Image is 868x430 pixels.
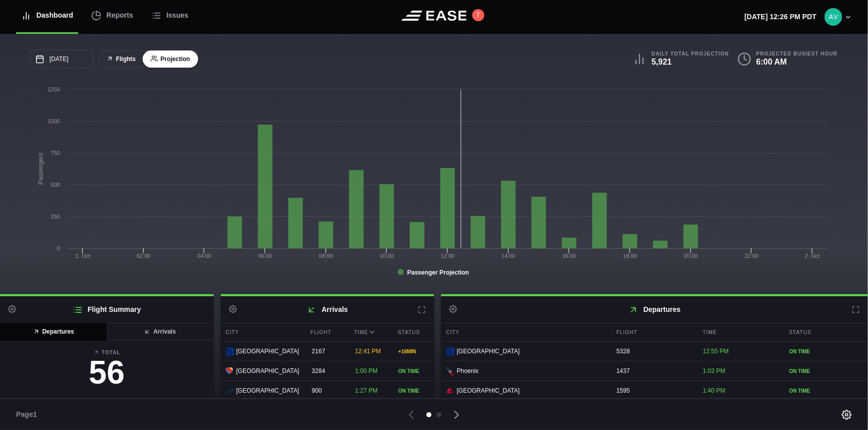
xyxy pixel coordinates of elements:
span: 1:27 PM [355,387,378,394]
a: Total56 [8,349,206,394]
text: 02:00 [137,253,151,259]
div: 1437 [611,361,695,381]
div: 3284 [306,361,347,381]
span: Page 1 [16,409,41,420]
span: 1:40 PM [703,387,725,394]
text: 20:00 [684,253,698,259]
div: Time [698,324,781,341]
text: 10:00 [380,253,394,259]
span: [GEOGRAPHIC_DATA] [236,347,299,356]
div: ON TIME [398,367,429,375]
text: 22:00 [745,253,759,259]
b: 5,921 [652,58,672,66]
b: Projected Busiest Hour [757,50,838,57]
span: [GEOGRAPHIC_DATA] [236,386,299,395]
h3: 56 [8,356,206,389]
text: 16:00 [563,253,577,259]
text: 0 [57,245,60,251]
span: [GEOGRAPHIC_DATA] [457,347,520,356]
span: 1:03 PM [703,367,725,374]
h2: Departures [441,296,868,323]
span: Phoenix [457,366,478,375]
div: 900 [306,381,347,400]
b: 6:00 AM [757,58,787,66]
text: 08:00 [319,253,333,259]
div: 5328 [611,342,695,361]
button: Projection [143,50,198,68]
b: Total [8,349,206,356]
div: ON TIME [398,387,429,395]
button: Arrivals [106,323,214,341]
span: 12:41 PM [355,348,381,355]
input: mm/dd/yyyy [30,50,93,68]
text: 14:00 [502,253,516,259]
tspan: 2. Oct [805,253,820,259]
tspan: Passengers [37,153,44,185]
div: Time [349,324,391,341]
div: ON TIME [789,387,863,395]
div: Status [393,324,434,341]
div: ON TIME [789,367,863,375]
text: 12:00 [441,253,455,259]
text: 500 [51,182,60,188]
p: [DATE] 12:26 PM PDT [745,12,817,22]
div: Flight [305,324,347,341]
span: 1:00 PM [355,367,378,374]
div: ON TIME [789,348,863,355]
text: 750 [51,150,60,156]
tspan: 1. Oct [75,253,90,259]
div: 1595 [611,381,695,400]
div: Flight [611,324,695,341]
div: City [441,324,609,341]
button: Flights [98,50,144,68]
div: City [221,324,303,341]
span: [GEOGRAPHIC_DATA] [457,386,520,395]
span: 12:55 PM [703,348,728,355]
img: 9eca6f7b035e9ca54b5c6e3bab63db89 [825,8,842,26]
text: 06:00 [258,253,272,259]
b: Daily Total Projection [652,50,729,57]
tspan: Passenger Projection [407,269,469,276]
div: + 16 MIN [398,348,429,355]
text: 1000 [48,118,60,124]
div: 2167 [306,342,347,361]
h2: Arrivals [221,296,435,323]
text: 1250 [48,86,60,92]
text: 04:00 [198,253,212,259]
div: Status [784,324,868,341]
text: 18:00 [623,253,637,259]
button: 7 [472,9,484,21]
text: 250 [51,213,60,220]
span: [GEOGRAPHIC_DATA] [236,366,299,375]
